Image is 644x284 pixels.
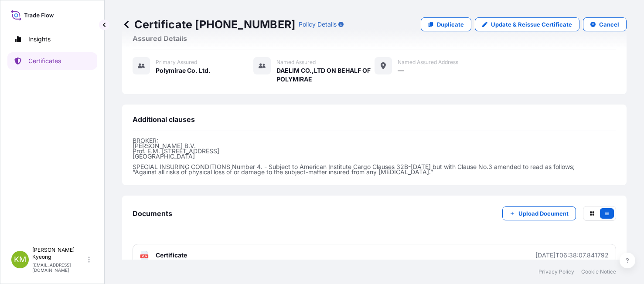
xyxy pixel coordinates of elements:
button: Upload Document [502,206,576,220]
div: [DATE]T06:38:07.841792 [535,251,609,260]
a: Insights [7,30,97,48]
p: BROKER: [PERSON_NAME] B.V. Prof. E.M. [STREET_ADDRESS] [GEOGRAPHIC_DATA] SPECIAL INSURING CONDITI... [133,138,616,175]
p: Insights [28,35,51,44]
text: PDF [142,255,147,258]
a: Update & Reissue Certificate [475,17,579,31]
span: Named Assured [276,59,316,66]
p: Duplicate [437,20,464,29]
span: Named Assured Address [398,59,458,66]
p: Cancel [599,20,619,29]
a: PDFCertificate[DATE]T06:38:07.841792 [133,244,616,267]
span: — [398,66,404,75]
p: Certificate [PHONE_NUMBER] [122,17,295,31]
p: Upload Document [518,209,569,218]
a: Cookie Notice [581,268,616,275]
p: Certificates [28,57,61,65]
p: [PERSON_NAME] Kyeong [32,247,86,260]
span: Primary assured [156,59,197,66]
p: Policy Details [299,20,337,29]
span: DAELIM CO.,LTD ON BEHALF OF POLYMIRAE [276,66,374,84]
p: [EMAIL_ADDRESS][DOMAIN_NAME] [32,262,86,273]
span: KM [14,255,26,264]
a: Certificates [7,52,97,70]
span: Additional clauses [133,115,195,124]
button: Cancel [583,17,627,31]
a: Privacy Policy [538,268,574,275]
a: Duplicate [421,17,471,31]
p: Update & Reissue Certificate [491,20,572,29]
span: Polymirae Co. Ltd. [156,66,211,75]
span: Certificate [156,251,187,260]
span: Documents [133,209,172,218]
